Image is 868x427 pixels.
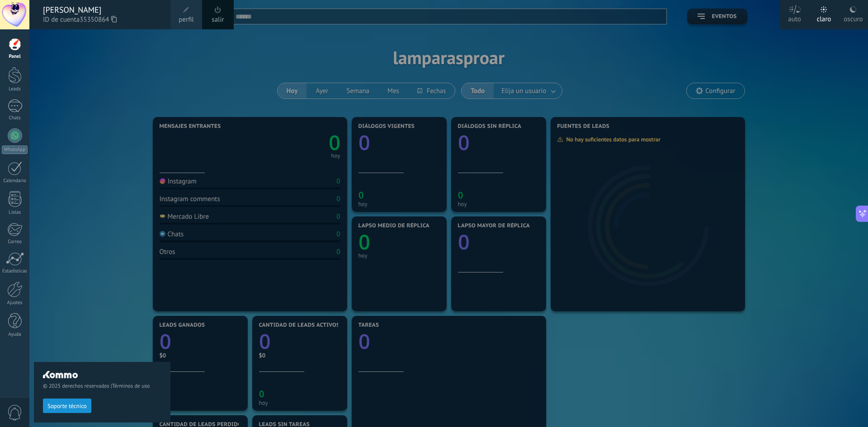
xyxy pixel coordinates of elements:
[179,15,193,25] span: perfil
[43,5,161,15] div: [PERSON_NAME]
[2,86,28,92] div: Leads
[212,15,224,25] a: salir
[43,402,91,409] a: Soporte técnico
[2,268,28,274] div: Estadísticas
[2,210,28,216] div: Listas
[43,383,161,389] span: © 2025 derechos reservados |
[2,300,28,306] div: Ajustes
[844,6,863,29] div: oscuro
[43,15,161,25] span: ID de cuenta
[112,383,150,389] a: Términos de uso
[43,399,91,413] button: Soporte técnico
[80,15,117,25] span: 35350864
[817,6,831,29] div: claro
[2,178,28,184] div: Calendario
[2,332,28,338] div: Ayuda
[2,115,28,121] div: Chats
[2,54,28,60] div: Panel
[2,239,28,245] div: Correo
[788,6,801,29] div: auto
[2,145,28,154] div: WhatsApp
[47,403,87,409] span: Soporte técnico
